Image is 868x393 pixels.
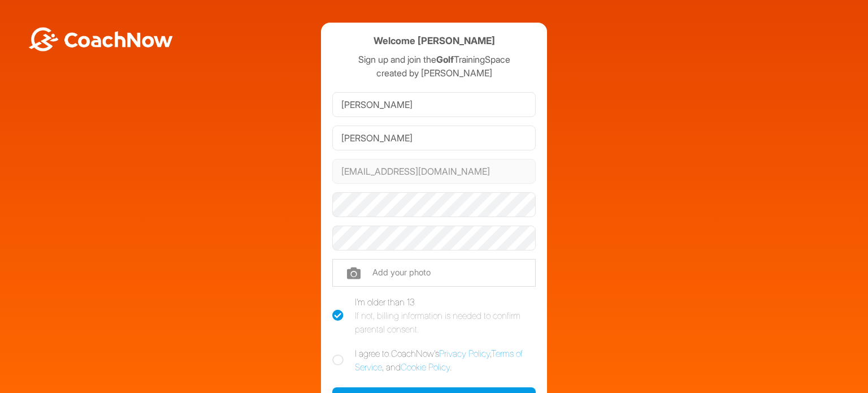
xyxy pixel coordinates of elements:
[439,348,490,359] a: Privacy Policy
[27,27,174,51] img: BwLJSsUCoWCh5upNqxVrqldRgqLPVwmV24tXu5FoVAoFEpwwqQ3VIfuoInZCoVCoTD4vwADAC3ZFMkVEQFDAAAAAElFTkSuQmCC
[332,347,536,374] label: I agree to CoachNow's , , and .
[332,53,536,66] p: Sign up and join the TrainingSpace
[436,54,454,65] strong: Golf
[332,92,536,117] input: First Name
[355,295,536,336] div: I'm older than 13
[332,66,536,80] p: created by [PERSON_NAME]
[401,361,450,373] a: Cookie Policy
[332,159,536,184] input: Email
[374,34,495,48] h4: Welcome [PERSON_NAME]
[355,309,536,336] div: If not, billing information is needed to confirm parental consent.
[355,348,523,373] a: Terms of Service
[332,126,536,150] input: Last Name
